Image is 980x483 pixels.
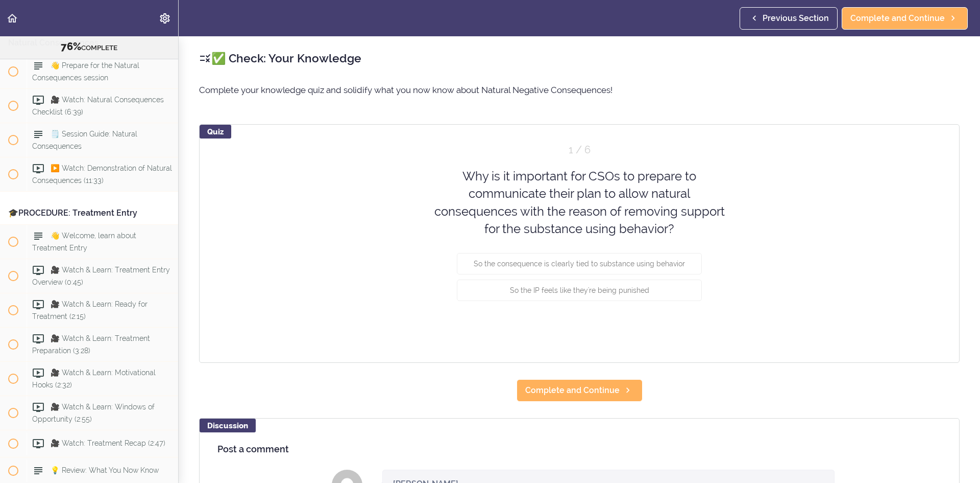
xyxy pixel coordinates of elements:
div: Quiz [200,125,231,139]
span: 👋 Welcome, learn about Treatment Entry [32,232,136,251]
span: Complete and Continue [525,384,620,397]
div: COMPLETE [13,40,165,54]
span: So the IP feels like they're being punished [510,286,649,294]
span: 🎥 Watch & Learn: Ready for Treatment (2:15) [32,300,148,320]
a: Previous Section [740,7,838,30]
span: 🎥 Watch & Learn: Treatment Entry Overview (0:45) [32,266,170,286]
span: Previous Section [763,12,829,25]
div: Discussion [200,419,256,432]
p: Complete your knowledge quiz and solidify what you now know about Natural Negative Consequences! [199,82,960,98]
span: 🎥 Watch & Learn: Windows of Opportunity (2:55) [32,403,155,423]
div: Question 1 out of 6 [457,143,702,157]
h2: ✅ Check: Your Knowledge [199,50,960,67]
span: 76% [61,40,81,53]
button: So the consequence is clearly tied to substance using behavior [457,253,702,274]
span: 👋 Prepare for the Natural Consequences session [32,62,139,82]
span: Complete and Continue [850,12,945,25]
div: Why is it important for CSOs to prepare to communicate their plan to allow natural consequences w... [431,168,727,238]
span: 🗒️ Session Guide: Natural Consequences [32,130,137,150]
svg: Back to course curriculum [6,12,18,25]
span: ▶️ Watch: Demonstration of Natural Consequences (11:33) [32,164,172,184]
a: Complete and Continue [842,7,968,30]
svg: Settings Menu [159,12,171,25]
span: 🎥 Watch & Learn: Treatment Preparation (3:28) [32,334,150,354]
span: 🎥 Watch: Natural Consequences Checklist (6:39) [32,96,164,116]
h4: Post a comment [217,444,941,454]
a: Complete and Continue [517,379,643,402]
span: So the consequence is clearly tied to substance using behavior [474,260,685,268]
button: So the IP feels like they're being punished [457,280,702,301]
span: 🎥 Watch & Learn: Motivational Hooks (2:32) [32,369,156,388]
span: 🎥 Watch: Treatment Recap (2:47) [51,439,165,447]
span: 💡 Review: What You Now Know [51,466,159,474]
